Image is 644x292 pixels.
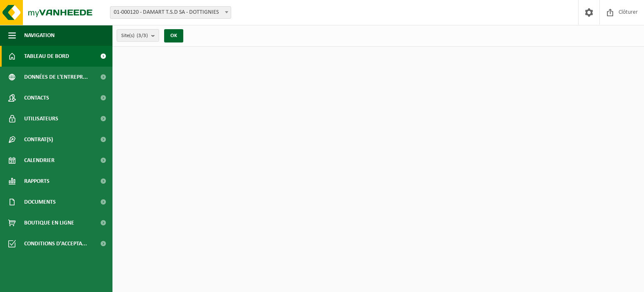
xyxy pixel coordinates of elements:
span: Site(s) [121,30,148,42]
count: (3/3) [137,33,148,38]
span: Conditions d'accepta... [24,233,87,254]
span: Données de l'entrepr... [24,67,88,87]
span: Navigation [24,25,55,46]
span: Contrat(s) [24,129,53,150]
span: Boutique en ligne [24,212,74,233]
span: Rapports [24,171,50,192]
span: 01-000120 - DAMART T.S.D SA - DOTTIGNIES [110,6,231,19]
span: 01-000120 - DAMART T.S.D SA - DOTTIGNIES [110,7,231,18]
button: Site(s)(3/3) [117,29,159,42]
span: Calendrier [24,150,55,171]
button: OK [164,29,183,42]
span: Documents [24,192,56,212]
span: Contacts [24,87,49,108]
span: Tableau de bord [24,46,69,67]
span: Utilisateurs [24,108,58,129]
